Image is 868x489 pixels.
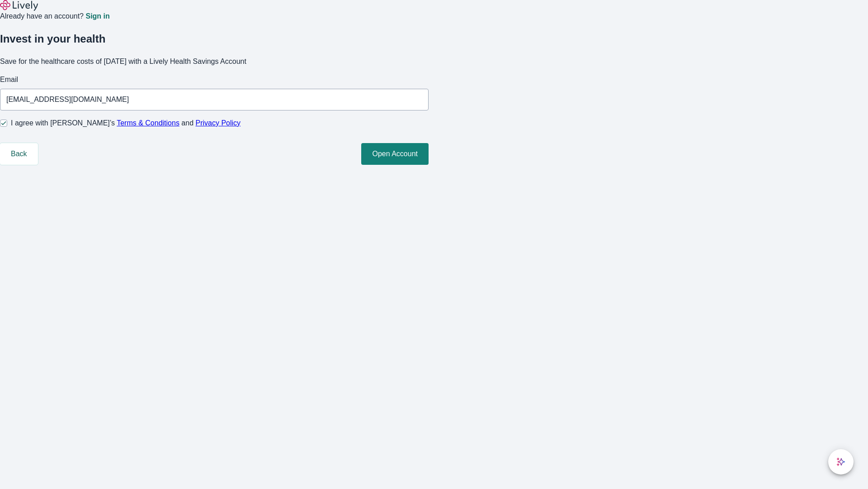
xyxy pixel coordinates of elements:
span: I agree with [PERSON_NAME]’s and [11,118,241,129]
svg: Lively AI Assistant [836,457,845,466]
a: Sign in [85,13,109,20]
a: Terms & Conditions [117,119,179,127]
button: chat [828,449,854,475]
button: Open Account [361,143,429,165]
a: Privacy Policy [196,119,241,127]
